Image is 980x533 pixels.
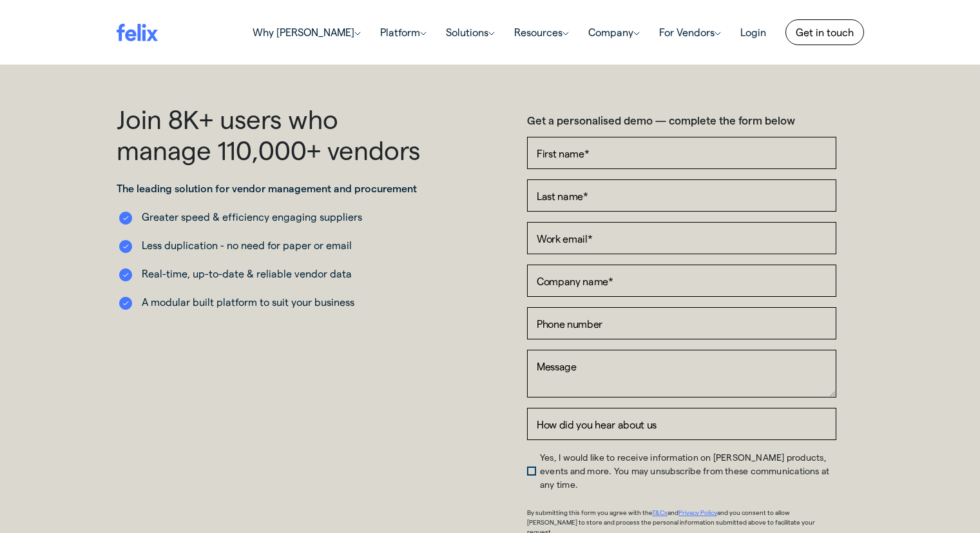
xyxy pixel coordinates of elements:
[117,294,426,310] li: A modular built platform to suit your business
[117,182,417,194] strong: The leading solution for vendor management and procurement
[731,19,776,45] a: Login
[436,19,504,45] a: Solutions
[117,237,426,253] li: Less duplication - no need for paper or email
[527,508,652,516] span: By submitting this form you agree with the
[243,19,370,45] a: Why [PERSON_NAME]
[785,19,864,45] a: Get in touch
[579,19,649,45] a: Company
[370,19,436,45] a: Platform
[117,23,158,41] img: felix logo
[117,209,426,225] li: Greater speed & efficiency engaging suppliers
[649,19,731,45] a: For Vendors
[678,508,717,516] a: Privacy Policy
[652,508,668,516] a: T&Cs
[527,114,795,126] strong: Get a personalised demo — complete the form below
[117,103,426,165] h1: Join 8K+ users who manage 110,000+ vendors
[117,266,426,281] li: Real-time, up-to-date & reliable vendor data
[504,19,579,45] a: Resources
[540,452,829,490] span: Yes, I would like to receive information on [PERSON_NAME] products, events and more. You may unsu...
[668,508,678,516] span: and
